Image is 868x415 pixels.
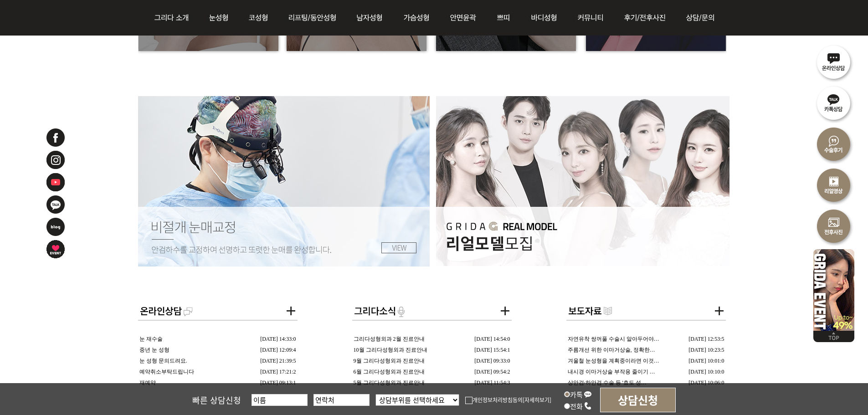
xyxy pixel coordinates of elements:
img: call_icon.png [584,402,592,410]
img: 인스타그램 [46,150,66,170]
img: main_counsel.jpg [138,301,298,321]
a: 재예약 [139,379,156,386]
input: 카톡 [564,391,570,397]
input: 이름 [252,394,308,406]
a: [DATE] 17:21:2 [260,369,296,375]
img: 페이스북 [46,128,66,148]
a: [DATE] 21:39:5 [260,358,296,364]
img: 리얼영상 [813,164,854,205]
img: 카톡상담 [813,82,854,123]
a: [DATE] 10:01:0 [688,358,724,364]
img: 유투브 [46,172,66,192]
img: 카카오톡 [46,195,66,215]
a: [DATE] 09:54:2 [474,369,510,375]
img: 네이버블로그 [46,217,66,237]
label: 카톡 [564,389,592,399]
img: 위로가기 [813,331,854,342]
input: 상담신청 [600,388,676,412]
a: 그리다성형외과 2월 진료안내 [354,336,425,342]
a: 상안검·하안검 수술 등 '효도 성… [568,379,647,386]
a: [DATE] 11:54:3 [475,379,510,386]
a: [DATE] 15:54:1 [474,347,510,353]
a: 눈 재수술 [139,336,163,342]
input: 전화 [564,403,570,409]
a: [DATE] 14:33:0 [260,336,296,342]
img: main_notice.jpg [352,301,512,321]
input: 연락처 [313,394,370,406]
a: [DATE] 10:10:0 [688,369,724,375]
a: 5월 그리다성형외과 진료안내 [354,379,425,386]
label: 전화 [564,401,592,411]
a: [DATE] 10:06:0 [688,379,724,386]
label: 개인정보처리방침동의 [465,396,523,404]
a: 겨울철 눈성형을 계획중이라면 이것… [568,358,659,364]
img: 수술후기 [813,123,854,164]
img: 이벤트 [813,246,854,331]
a: [DATE] 09:13:1 [260,379,296,386]
img: kakao_icon.png [584,390,592,398]
a: [DATE] 12:09:4 [260,347,296,353]
a: 눈 성형 문의드려요. [139,358,187,364]
img: 온라인상담 [813,41,854,82]
a: 10월 그리다성형외과 진료안내 [354,347,427,353]
a: 주름개선 위한 이마거상술, 정확한… [568,347,655,353]
a: 예약취소부탁드립니다 [139,369,194,375]
a: 자연유착 쌍꺼풀 수술시 알아두어야… [568,336,659,342]
img: checkbox.png [465,397,473,404]
a: 내시경 이마거상술 부작용 줄이기 … [568,369,655,375]
span: 빠른 상담신청 [192,394,241,406]
a: [DATE] 09:33:0 [474,358,510,364]
a: [DATE] 14:54:0 [474,336,510,342]
a: 중년 눈 성형 [139,347,169,353]
img: main_news.jpg [566,301,726,321]
a: [DATE] 10:23:5 [688,347,724,353]
a: 9월 그리다성형외과 진료안내 [354,358,425,364]
a: [자세히보기] [523,396,551,404]
a: [DATE] 12:53:5 [688,336,724,342]
a: 6월 그리다성형외과 진료안내 [354,369,425,375]
img: 수술전후사진 [813,205,854,246]
img: 이벤트 [46,239,66,259]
